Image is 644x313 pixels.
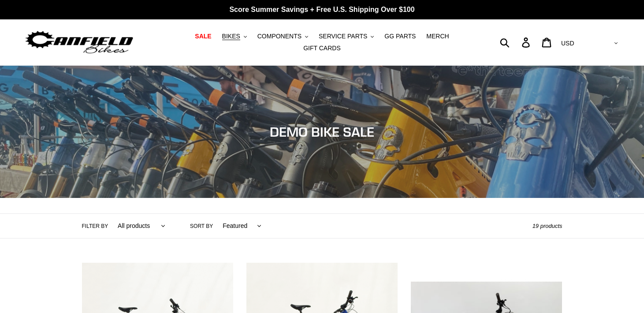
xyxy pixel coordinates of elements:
span: GIFT CARDS [303,45,341,52]
a: SALE [190,30,216,42]
span: GG PARTS [384,33,416,40]
input: Search [505,33,527,52]
a: GIFT CARDS [299,42,345,54]
span: COMPONENTS [257,33,302,40]
a: GG PARTS [380,30,420,42]
span: SALE [195,33,211,40]
a: MERCH [422,30,453,42]
span: DEMO BIKE SALE [270,124,374,140]
span: SERVICE PARTS [319,33,367,40]
label: Sort by [190,222,213,230]
button: SERVICE PARTS [314,30,378,42]
span: 19 products [532,223,562,229]
img: Canfield Bikes [24,29,134,56]
label: Filter by [82,222,108,230]
button: COMPONENTS [253,30,313,42]
span: MERCH [426,33,449,40]
button: BIKES [218,30,251,42]
span: BIKES [222,33,240,40]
